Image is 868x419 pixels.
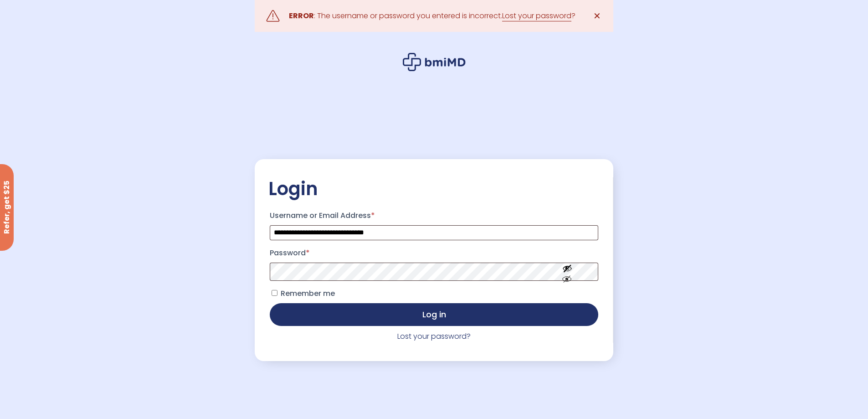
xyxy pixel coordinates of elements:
[281,288,335,299] span: Remember me
[542,256,593,287] button: Show password
[289,10,314,21] strong: ERROR
[272,290,277,296] input: Remember me
[270,303,598,326] button: Log in
[270,246,598,260] label: Password
[289,10,575,22] div: : The username or password you entered is incorrect. ?
[593,10,601,22] span: ✕
[588,7,606,25] a: ✕
[270,208,598,223] label: Username or Email Address
[502,10,571,21] a: Lost your password
[268,177,599,200] h2: Login
[397,331,471,341] a: Lost your password?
